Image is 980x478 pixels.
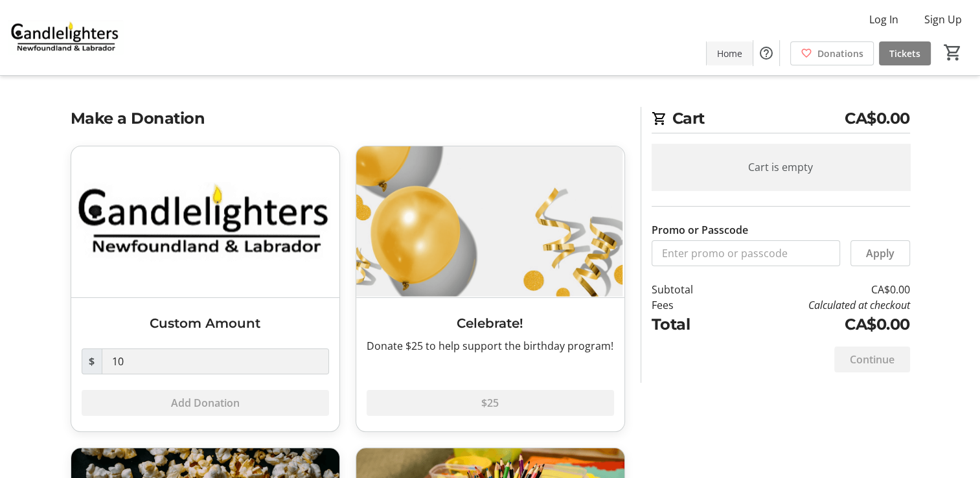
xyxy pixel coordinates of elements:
[82,348,102,374] span: $
[726,297,909,313] td: Calculated at checkout
[726,282,909,297] td: CA$0.00
[889,47,920,60] span: Tickets
[8,5,123,70] img: Candlelighters Newfoundland and Labrador's Logo
[866,245,895,261] span: Apply
[652,222,748,238] label: Promo or Passcode
[717,47,742,60] span: Home
[924,12,962,27] span: Sign Up
[845,107,910,130] span: CA$0.00
[71,107,625,130] h2: Make a Donation
[652,313,727,336] td: Total
[790,41,874,65] a: Donations
[753,40,779,66] button: Help
[869,12,898,27] span: Log In
[652,144,910,190] div: Cart is empty
[707,41,753,65] a: Home
[71,146,339,297] img: Custom Amount
[914,9,972,30] button: Sign Up
[102,348,329,374] input: Donation Amount
[652,282,727,297] td: Subtotal
[652,240,840,266] input: Enter promo or passcode
[652,297,727,313] td: Fees
[941,41,964,64] button: Cart
[356,146,624,297] img: Celebrate!
[859,9,909,30] button: Log In
[367,313,614,333] h3: Celebrate!
[367,338,614,354] div: Donate $25 to help support the birthday program!
[82,313,329,333] h3: Custom Amount
[850,240,910,266] button: Apply
[726,313,909,336] td: CA$0.00
[652,107,910,133] h2: Cart
[817,47,863,60] span: Donations
[879,41,931,65] a: Tickets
